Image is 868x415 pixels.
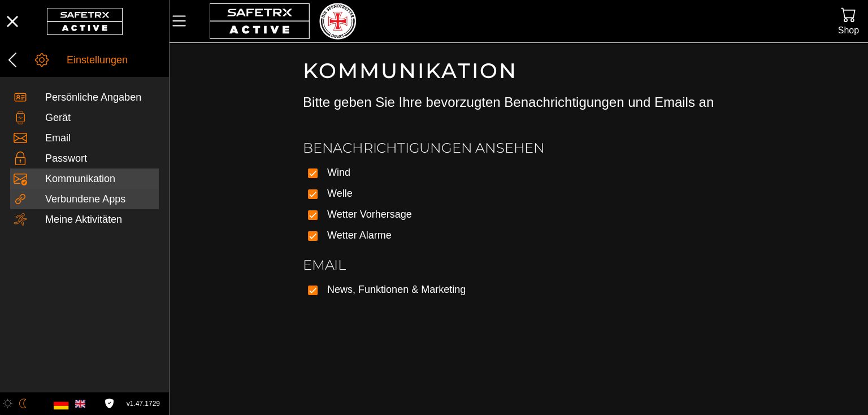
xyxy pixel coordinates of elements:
div: Kommunikation [45,173,155,185]
button: Englishc [71,394,90,413]
h2: Benachrichtigungen ansehen [303,139,735,157]
div: Wetter Alarme [327,226,726,242]
div: News, Funktionen & Marketing [327,280,726,296]
div: Wetter Vorhersage [327,205,726,221]
img: en.svg [75,399,85,409]
a: Lizenzvereinbarung [102,399,117,408]
div: Persönliche Angaben [45,92,155,104]
img: de.svg [54,396,69,411]
div: Wind [327,163,726,179]
button: MenÜ [170,9,198,33]
img: Devices.svg [14,111,27,124]
h1: Kommunikation [303,58,735,84]
span: v1.47.1729 [127,398,160,410]
img: Activities.svg [14,213,27,226]
div: Gerät [45,112,155,124]
div: Shop [838,23,859,38]
img: ModeLight.svg [3,399,12,408]
button: v1.47.1729 [120,395,167,413]
button: Deutsch [51,394,71,413]
div: Verbundene Apps [45,193,155,206]
div: Einstellungen [67,54,166,67]
img: ModeDark.svg [18,399,28,408]
div: Email [45,132,155,145]
div: Meine Aktivitäten [45,214,155,226]
h2: Email [303,256,735,274]
div: Welle [327,184,726,200]
h3: Bitte geben Sie Ihre bevorzugten Benachrichtigungen und Emails an [303,93,735,112]
div: Passwort [45,153,155,165]
img: RescueLogo.png [319,3,355,40]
